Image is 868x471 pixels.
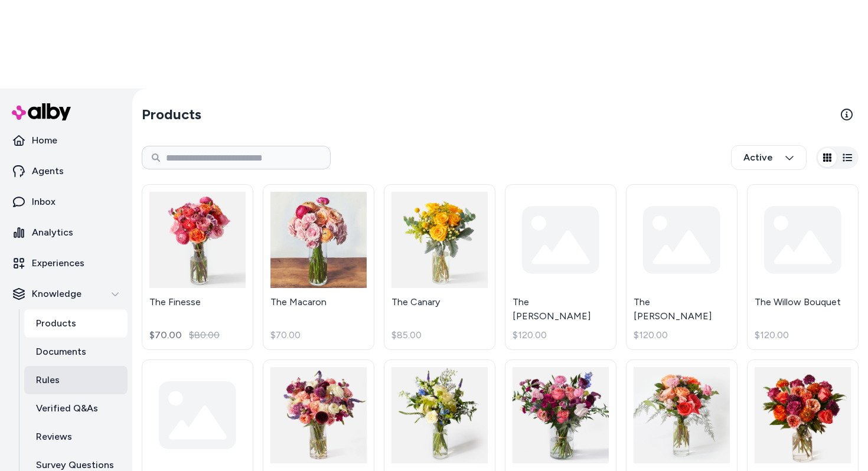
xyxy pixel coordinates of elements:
[32,164,64,178] p: Agents
[5,126,128,155] a: Home
[32,225,73,240] p: Analytics
[36,345,86,359] p: Documents
[5,157,128,185] a: Agents
[36,401,98,416] p: Verified Q&As
[24,366,128,394] a: Rules
[36,430,72,444] p: Reviews
[24,309,128,338] a: Products
[5,188,128,216] a: Inbox
[32,195,56,209] p: Inbox
[24,423,128,451] a: Reviews
[142,184,253,350] a: The FinesseThe Finesse$70.00$80.00
[142,105,201,124] h2: Products
[32,256,84,270] p: Experiences
[747,184,859,350] a: The Willow Bouquet$120.00
[5,218,128,247] a: Analytics
[24,394,128,423] a: Verified Q&As
[5,280,128,308] button: Knowledge
[384,184,495,350] a: The CanaryThe Canary$85.00
[32,133,57,148] p: Home
[24,338,128,366] a: Documents
[263,184,374,350] a: The MacaronThe Macaron$70.00
[505,184,616,350] a: The [PERSON_NAME]$120.00
[36,316,76,331] p: Products
[626,184,738,350] a: The [PERSON_NAME]$120.00
[731,145,807,170] button: Active
[5,249,128,277] a: Experiences
[36,373,60,387] p: Rules
[12,103,71,120] img: alby Logo
[32,287,81,301] p: Knowledge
